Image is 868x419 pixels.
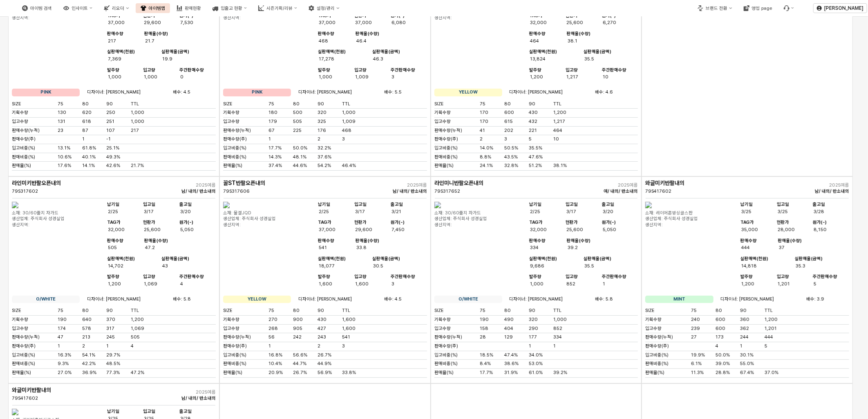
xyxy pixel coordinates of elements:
[172,3,206,13] button: 판매현황
[317,6,335,11] div: 설정/관리
[149,6,165,11] div: 아이템맵
[58,3,97,13] button: 인사이트
[693,3,737,13] button: 브랜드 전환
[30,6,52,11] div: 아이템 검색
[304,3,344,13] button: 설정/관리
[136,3,170,13] button: 아이템맵
[17,3,57,13] button: 아이템 검색
[779,3,799,13] div: Menu item 6
[112,6,124,11] div: 리오더
[253,3,302,13] button: 시즌기획/리뷰
[99,3,134,13] button: 리오더
[208,3,252,13] button: 입출고 현황
[752,6,772,11] div: 영업 page
[221,6,242,11] div: 입출고 현황
[266,6,293,11] div: 시즌기획/리뷰
[72,6,88,11] div: 인사이트
[706,6,727,11] div: 브랜드 전환
[824,5,864,11] p: [PERSON_NAME]
[813,3,867,13] button: [PERSON_NAME]
[739,3,777,13] button: 영업 page
[185,6,201,11] div: 판매현황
